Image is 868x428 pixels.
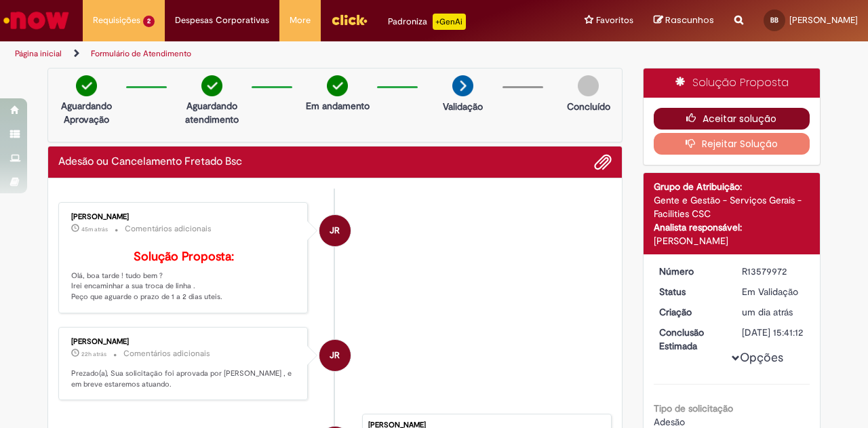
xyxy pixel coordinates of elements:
[654,416,685,428] span: Adesão
[179,99,245,126] p: Aguardando atendimento
[578,75,599,96] img: img-circle-grey.png
[58,156,242,168] h2: Adesão ou Cancelamento Fretado Bsc Histórico de tíquete
[742,265,805,278] div: R13579972
[596,14,633,27] span: Favoritos
[649,265,732,278] dt: Número
[452,75,473,96] img: arrow-next.png
[770,16,778,24] span: BB
[644,69,821,98] div: Solução Proposta
[81,350,106,358] time: 30/09/2025 16:41:12
[567,100,610,113] p: Concluído
[71,338,297,346] div: [PERSON_NAME]
[649,305,732,319] dt: Criação
[134,249,234,265] b: Solução Proposta:
[91,48,191,59] a: Formulário de Atendimento
[319,215,351,246] div: Jhully Rodrigues
[81,225,108,233] span: 45m atrás
[306,99,370,113] p: Em andamento
[742,285,805,298] div: Em Validação
[125,223,212,235] small: Comentários adicionais
[654,108,810,130] button: Aceitar solução
[649,285,732,298] dt: Status
[10,41,568,66] ul: Trilhas de página
[123,348,210,359] small: Comentários adicionais
[654,133,810,155] button: Rejeitar Solução
[71,250,297,303] p: Olá, boa tarde ! tudo bem ? Irei encaminhar a sua troca de linha . Peço que aguarde o prazo de 1 ...
[81,350,106,358] span: 22h atrás
[654,180,810,193] div: Grupo de Atribuição:
[1,7,71,34] img: ServiceNow
[654,234,810,248] div: [PERSON_NAME]
[327,75,348,96] img: check-circle-green.png
[443,100,483,113] p: Validação
[433,14,466,30] p: +GenAi
[742,306,793,318] span: um dia atrás
[789,14,858,26] span: [PERSON_NAME]
[15,48,62,59] a: Página inicial
[319,340,351,371] div: Jhully Rodrigues
[654,193,810,220] div: Gente e Gestão - Serviços Gerais - Facilities CSC
[665,14,714,26] span: Rascunhos
[330,339,340,372] span: JR
[76,75,97,96] img: check-circle-green.png
[71,368,297,389] p: Prezado(a), Sua solicitação foi aprovada por [PERSON_NAME] , e em breve estaremos atuando.
[742,306,793,318] time: 30/09/2025 09:11:24
[175,14,269,27] span: Despesas Corporativas
[143,16,155,27] span: 2
[742,326,805,339] div: [DATE] 15:41:12
[93,14,140,27] span: Requisições
[201,75,222,96] img: check-circle-green.png
[594,153,612,171] button: Adicionar anexos
[331,9,368,30] img: click_logo_yellow_360x200.png
[54,99,119,126] p: Aguardando Aprovação
[330,214,340,247] span: JR
[654,220,810,234] div: Analista responsável:
[742,305,805,319] div: 30/09/2025 09:11:24
[388,14,466,30] div: Padroniza
[290,14,311,27] span: More
[81,225,108,233] time: 01/10/2025 13:36:44
[654,402,733,414] b: Tipo de solicitação
[649,326,732,353] dt: Conclusão Estimada
[654,14,714,27] a: Rascunhos
[71,213,297,221] div: [PERSON_NAME]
